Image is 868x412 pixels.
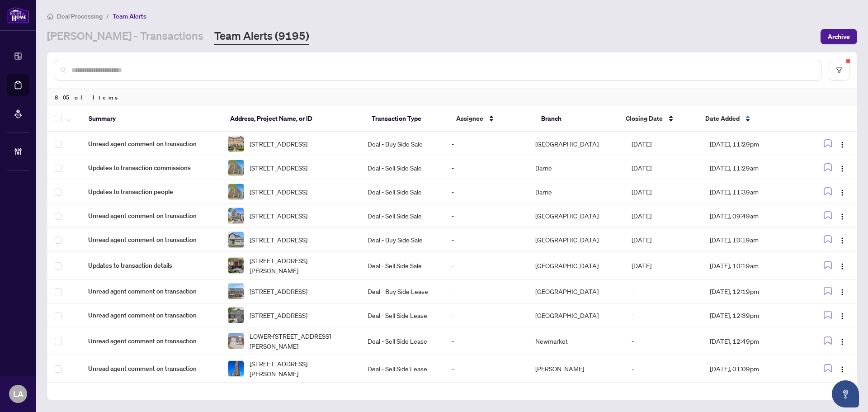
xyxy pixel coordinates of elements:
[88,310,213,320] span: Unread agent comment on transaction
[624,279,703,303] td: -
[250,310,307,320] span: [STREET_ADDRESS]
[703,303,803,327] td: [DATE], 12:39pm
[88,235,213,245] span: Unread agent comment on transaction
[228,232,244,247] img: thumbnail-img
[228,184,244,199] img: thumbnail-img
[444,228,528,252] td: -
[528,204,624,228] td: [GEOGRAPHIC_DATA]
[88,260,213,270] span: Updates to transaction details
[835,137,849,151] button: Logo
[444,327,528,355] td: -
[113,12,146,20] span: Team Alerts
[528,156,624,180] td: Barrie
[626,114,663,123] span: Closing Date
[839,213,846,220] img: Logo
[81,106,223,132] th: Summary
[444,132,528,156] td: -
[360,279,444,303] td: Deal - Buy Side Lease
[228,308,244,323] img: thumbnail-img
[250,235,307,245] span: [STREET_ADDRESS]
[444,279,528,303] td: -
[624,252,703,279] td: [DATE]
[250,256,353,275] span: [STREET_ADDRESS][PERSON_NAME]
[534,106,619,132] th: Branch
[835,334,849,348] button: Logo
[835,361,849,376] button: Logo
[444,156,528,180] td: -
[624,204,703,228] td: [DATE]
[624,355,703,383] td: -
[828,29,850,44] span: Archive
[360,355,444,383] td: Deal - Sell Side Lease
[839,289,846,296] img: Logo
[228,258,244,273] img: thumbnail-img
[223,106,364,132] th: Address, Project Name, or ID
[88,211,213,221] span: Unread agent comment on transaction
[228,136,244,152] img: thumbnail-img
[228,160,244,175] img: thumbnail-img
[703,327,803,355] td: [DATE], 12:49pm
[528,180,624,204] td: Barrie
[228,333,244,349] img: thumbnail-img
[703,355,803,383] td: [DATE], 01:09pm
[703,180,803,204] td: [DATE], 11:39am
[618,106,698,132] th: Closing Date
[250,359,353,379] span: [STREET_ADDRESS][PERSON_NAME]
[528,279,624,303] td: [GEOGRAPHIC_DATA]
[835,185,849,199] button: Logo
[624,228,703,252] td: [DATE]
[835,308,849,322] button: Logo
[835,161,849,175] button: Logo
[360,180,444,204] td: Deal - Sell Side Sale
[250,163,307,173] span: [STREET_ADDRESS]
[449,106,534,132] th: Assignee
[7,7,29,24] img: logo
[703,204,803,228] td: [DATE], 09:49am
[444,180,528,204] td: -
[88,187,213,197] span: Updates to transaction people
[360,327,444,355] td: Deal - Sell Side Lease
[703,132,803,156] td: [DATE], 11:29pm
[832,380,859,407] button: Open asap
[250,187,307,197] span: [STREET_ADDRESS]
[250,331,353,351] span: LOWER-[STREET_ADDRESS][PERSON_NAME]
[360,252,444,279] td: Deal - Sell Side Sale
[835,232,849,247] button: Logo
[839,237,846,244] img: Logo
[528,132,624,156] td: [GEOGRAPHIC_DATA]
[624,180,703,204] td: [DATE]
[444,303,528,327] td: -
[360,228,444,252] td: Deal - Buy Side Sale
[88,364,213,374] span: Unread agent comment on transaction
[528,252,624,279] td: [GEOGRAPHIC_DATA]
[528,303,624,327] td: [GEOGRAPHIC_DATA]
[88,163,213,173] span: Updates to transaction commissions
[214,28,309,45] a: Team Alerts (9195)
[360,156,444,180] td: Deal - Sell Side Sale
[821,29,857,44] button: Archive
[364,106,449,132] th: Transaction Type
[624,132,703,156] td: [DATE]
[106,11,109,21] li: /
[836,67,842,73] span: filter
[228,208,244,223] img: thumbnail-img
[444,252,528,279] td: -
[57,12,103,20] span: Deal Processing
[703,252,803,279] td: [DATE], 10:19am
[228,284,244,299] img: thumbnail-img
[703,228,803,252] td: [DATE], 10:19am
[624,327,703,355] td: -
[88,139,213,149] span: Unread agent comment on transaction
[528,355,624,383] td: [PERSON_NAME]
[703,156,803,180] td: [DATE], 11:29am
[839,263,846,270] img: Logo
[835,284,849,298] button: Logo
[47,13,53,19] span: home
[360,303,444,327] td: Deal - Sell Side Lease
[528,228,624,252] td: [GEOGRAPHIC_DATA]
[624,156,703,180] td: [DATE]
[705,114,740,123] span: Date Added
[456,114,483,123] span: Assignee
[250,139,307,149] span: [STREET_ADDRESS]
[839,338,846,346] img: Logo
